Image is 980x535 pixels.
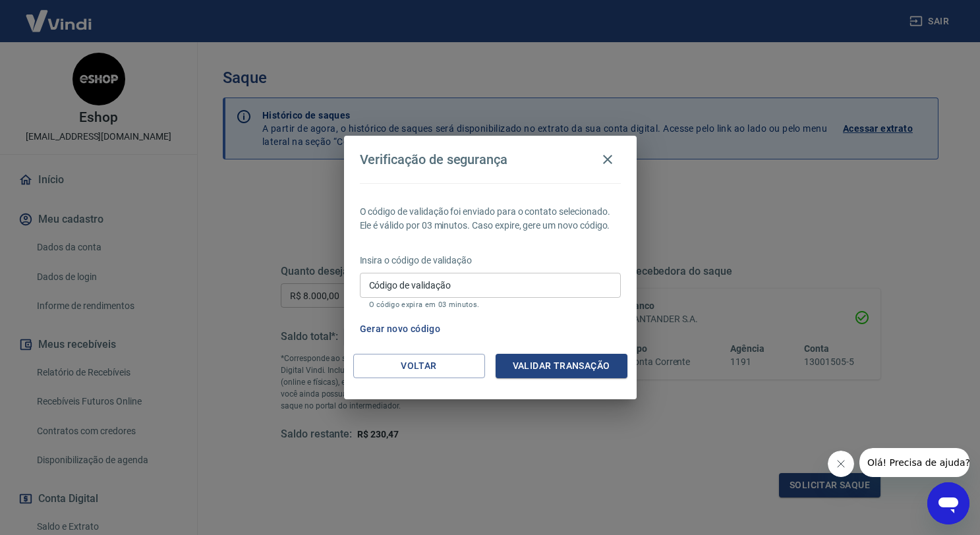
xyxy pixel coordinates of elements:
h4: Verificação de segurança [360,152,508,167]
button: Voltar [353,354,485,378]
iframe: Botão para abrir a janela de mensagens [927,482,969,524]
button: Validar transação [496,354,627,378]
p: O código expira em 03 minutos. [369,300,612,309]
span: Olá! Precisa de ajuda? [8,9,111,20]
iframe: Mensagem da empresa [859,448,969,477]
iframe: Fechar mensagem [828,451,854,477]
button: Gerar novo código [355,317,446,341]
p: O código de validação foi enviado para o contato selecionado. Ele é válido por 03 minutos. Caso e... [360,205,621,233]
p: Insira o código de validação [360,254,621,267]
